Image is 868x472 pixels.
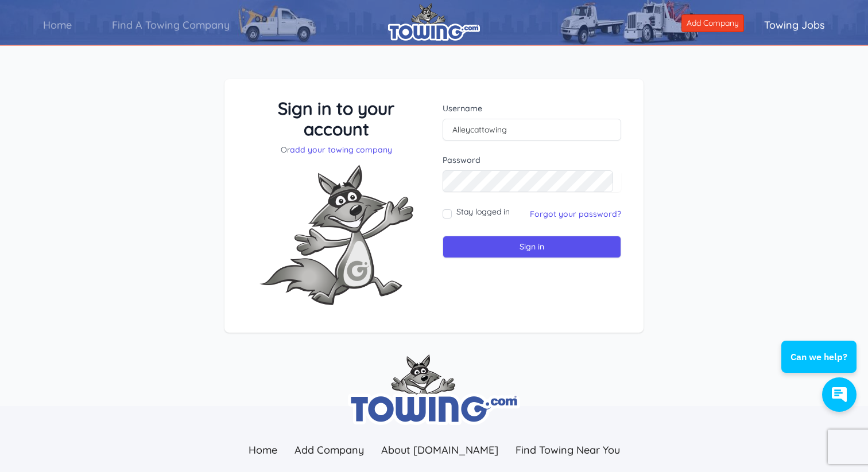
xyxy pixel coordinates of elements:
a: Add Company [681,14,744,32]
iframe: Conversations [768,309,868,423]
a: Home [23,9,92,41]
p: Or [247,144,425,155]
img: logo.png [388,3,480,41]
label: Stay logged in [456,206,510,217]
label: Username [443,103,621,114]
img: Fox-Excited.png [250,155,423,314]
a: Find A Towing Company [92,9,250,41]
a: Add Company [286,438,373,462]
label: Password [443,154,621,166]
h3: Sign in to your account [247,98,425,139]
a: About [DOMAIN_NAME] [373,438,507,462]
a: Find Towing Near You [507,438,629,462]
a: Home [240,438,286,462]
img: towing [348,354,520,425]
a: Forgot your password? [530,209,621,219]
a: add your towing company [290,145,392,155]
input: Sign in [443,236,621,258]
a: Towing Jobs [744,9,845,41]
